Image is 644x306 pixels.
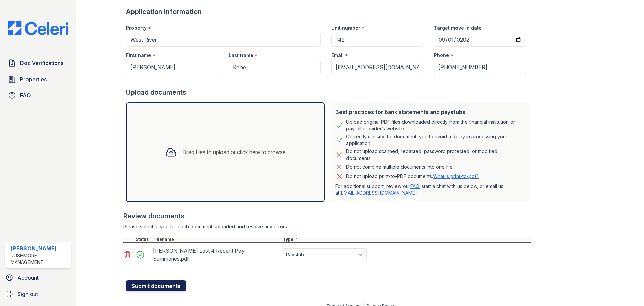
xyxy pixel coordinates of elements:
[346,148,523,162] div: Do not upload scanned, redacted, password protected, or modified documents.
[3,271,74,285] a: Account
[410,183,419,189] a: FAQ
[20,91,31,99] span: FAQ
[134,237,153,242] div: Status
[126,280,186,291] button: Submit documents
[126,52,151,59] label: First name
[282,237,531,242] div: Type
[434,25,482,31] label: Target move in date
[5,89,71,102] a: FAQ
[123,223,531,230] div: Please select a type for each document uploaded and resolve any errors.
[20,75,47,83] span: Properties
[331,25,360,31] label: Unit number
[20,59,63,67] span: Doc Verifications
[5,56,71,70] a: Doc Verifications
[11,252,68,266] div: Rushmore Management
[153,245,279,264] div: [PERSON_NAME] Last 4 Recent Pay Summaries.pdf
[346,119,523,132] div: Upload original PDF files downloaded directly from the financial institution or payroll provider’...
[346,173,479,180] p: Do not upload print-to-PDF documents.
[335,183,523,196] p: For additional support, review our , start a chat with us below, or email us at
[3,21,74,35] img: CE_Logo_Blue-a8612792a0a2168367f1c8372b55b34899dd931a85d93a1a3d3e32e68fde9ad4.png
[339,190,417,196] a: [EMAIL_ADDRESS][DOMAIN_NAME]
[331,52,344,59] label: Email
[126,88,531,97] div: Upload documents
[126,7,531,16] div: Application information
[126,25,147,31] label: Property
[17,290,38,298] span: Sign out
[153,237,282,242] div: Filename
[3,287,74,301] a: Sign out
[434,52,449,59] label: Phone
[17,274,39,282] span: Account
[346,163,454,171] div: Do not combine multiple documents into one file.
[182,148,286,156] div: Drag files to upload or click here to browse
[11,244,68,252] div: [PERSON_NAME]
[335,108,523,116] div: Best practices for bank statements and paystubs
[123,211,531,221] div: Review documents
[433,173,479,179] a: What is print-to-pdf?
[346,133,523,147] div: Correctly classify the document type to avoid a delay in processing your application.
[229,52,253,59] label: Last name
[5,73,71,86] a: Properties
